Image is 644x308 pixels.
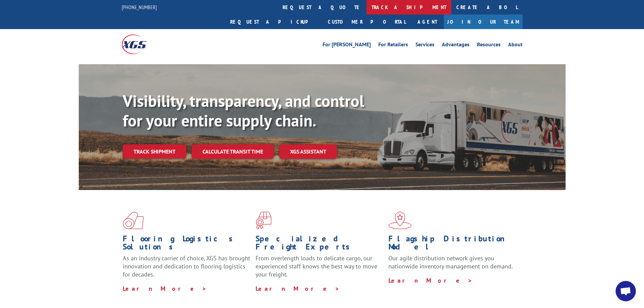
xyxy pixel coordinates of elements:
a: Resources [477,42,501,49]
span: Our agile distribution network gives you nationwide inventory management on demand. [388,254,513,270]
a: [PHONE_NUMBER] [122,4,157,10]
div: Open chat [616,281,636,301]
b: Visibility, transparency, and control for your entire supply chain. [123,90,364,131]
p: From overlength loads to delicate cargo, our experienced staff knows the best way to move your fr... [256,254,383,284]
a: Calculate transit time [192,144,274,159]
span: As an industry carrier of choice, XGS has brought innovation and dedication to flooring logistics... [123,254,250,278]
a: Services [415,42,434,49]
a: For Retailers [378,42,408,49]
img: xgs-icon-flagship-distribution-model-red [388,212,412,229]
a: Advantages [442,42,470,49]
a: Learn More > [123,285,207,292]
h1: Flooring Logistics Solutions [123,235,251,254]
img: xgs-icon-focused-on-flooring-red [256,212,271,229]
h1: Specialized Freight Experts [256,235,383,254]
a: Learn More > [388,277,473,284]
a: About [508,42,523,49]
a: Learn More > [256,285,340,292]
a: Customer Portal [323,15,411,29]
img: xgs-icon-total-supply-chain-intelligence-red [123,212,144,229]
a: Join Our Team [444,15,523,29]
a: Request a pickup [225,15,323,29]
a: Agent [411,15,444,29]
a: XGS ASSISTANT [279,144,337,159]
h1: Flagship Distribution Model [388,235,516,254]
a: For [PERSON_NAME] [323,42,371,49]
a: Track shipment [123,144,186,159]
